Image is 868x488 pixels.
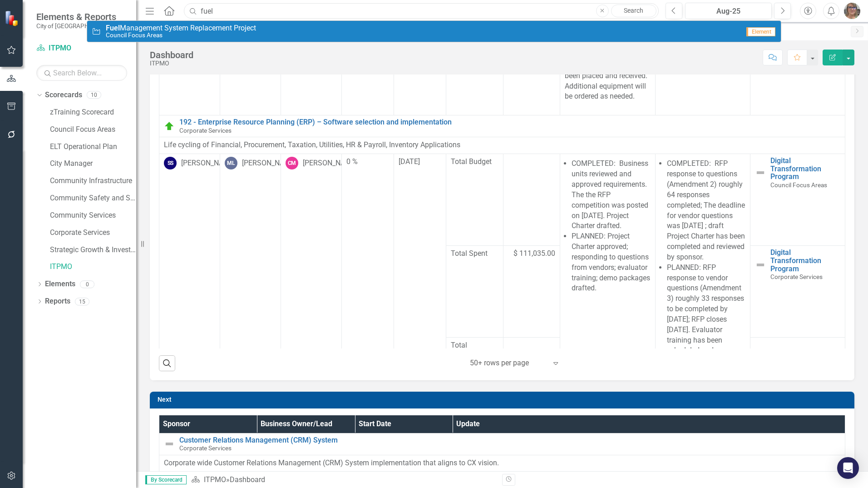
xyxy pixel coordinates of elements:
a: Community Infrastructure [50,176,136,186]
li: COMPLETED: RFP response to questions (Amendment 2) roughly 64 responses completed; The deadline f... [667,159,745,262]
a: Reports [45,296,70,307]
input: Search ClearPoint... [184,3,659,19]
small: Council Focus Areas [106,32,256,39]
li: PLANNED: RFP response to vendor questions (Amendment 3) roughly 33 responses to be completed by [... [667,263,745,398]
td: Double-Click to Edit [159,154,220,402]
div: 0 % [346,157,389,167]
span: Management System Replacement Project [106,24,256,32]
span: Corporate Services [179,127,232,134]
td: Double-Click to Edit [446,338,503,402]
button: Aug-25 [685,3,772,19]
span: Total Spent [451,249,498,259]
a: Digital Transformation Program [770,249,840,273]
td: Double-Click to Edit [655,154,750,402]
div: ML [225,157,237,169]
span: Elements & Reports [36,11,116,22]
a: ITPMO [204,475,226,484]
td: Double-Click to Edit Right Click for Context Menu [159,433,845,455]
a: Community Safety and Social Services [50,193,136,204]
img: ClearPoint Strategy [5,10,20,26]
td: Double-Click to Edit Right Click for Context Menu [750,246,845,338]
span: Corporate Services [179,444,232,452]
div: Aug-25 [688,6,769,17]
small: City of [GEOGRAPHIC_DATA] [36,22,116,30]
span: Council Focus Areas [770,181,827,189]
div: 15 [75,298,89,305]
a: ITPMO [36,43,127,54]
a: Search [611,5,656,17]
a: City Manager [50,159,136,169]
a: Scorecards [45,90,82,100]
h3: Next [158,396,850,403]
div: ITPMO [150,60,193,67]
a: Corporate Services [50,228,136,238]
a: Community Services [50,210,136,221]
td: Double-Click to Edit [503,338,560,402]
a: zTraining Scorecard [50,107,136,118]
a: ELT Operational Plan [50,142,136,152]
div: SS [164,157,177,169]
div: Dashboard [230,475,265,484]
td: Double-Click to Edit [159,137,845,154]
span: Total Remaining [451,340,498,361]
span: [DATE] [399,157,420,166]
a: Council Focus Areas [50,124,136,135]
div: 10 [87,91,101,99]
a: Elements [45,279,75,289]
td: Double-Click to Edit [281,154,341,402]
a: Management System Replacement ProjectCouncil Focus AreasElement [87,21,781,42]
span: Life cycling of Financial, Procurement, Taxation, Utilities, HR & Payroll, Inventory Applications [164,140,460,149]
td: Double-Click to Edit [503,154,560,246]
img: On Target [164,121,175,132]
li: COMPLETED: Business units reviewed and approved requirements. The the RFP competition was posted ... [572,159,650,231]
div: [PERSON_NAME] [303,158,357,169]
a: Strategic Growth & Investment [50,245,136,255]
div: Dashboard [150,50,193,60]
img: Rosaline Wood [844,3,860,19]
td: Double-Click to Edit [446,154,503,246]
input: Search Below... [36,65,127,81]
a: ITPMO [50,262,136,272]
div: Open Intercom Messenger [837,457,859,479]
td: Double-Click to Edit [503,246,560,338]
span: Corporate Services [770,273,823,280]
td: Double-Click to Edit [394,154,446,402]
div: » [191,475,495,485]
span: Element [746,27,775,36]
td: Double-Click to Edit [446,246,503,338]
td: Double-Click to Edit [220,154,281,402]
div: 0 [80,280,94,288]
a: Customer Relations Management (CRM) System [179,436,840,444]
a: Digital Transformation Program [770,157,840,181]
a: 192 - Enterprise Resource Planning (ERP) – Software selection and implementation [179,118,840,126]
span: By Scorecard [145,475,187,484]
li: PLANNED: Project Charter approved; responding to questions from vendors; evaluator training; demo... [572,231,650,294]
div: [PERSON_NAME] [181,158,236,169]
span: $ 111,035.00 [513,249,555,259]
img: Not Defined [164,438,175,449]
div: CM [286,157,298,169]
td: Double-Click to Edit Right Click for Context Menu [159,115,845,137]
td: Double-Click to Edit [560,154,655,402]
td: Double-Click to Edit [159,455,845,472]
img: Not Defined [755,167,766,178]
span: Total Budget [451,157,498,167]
td: Double-Click to Edit [341,154,394,402]
span: Corporate wide Customer Relations Management (CRM) System implementation that aligns to CX vision. [164,458,499,467]
img: Not Defined [755,259,766,270]
div: [PERSON_NAME] [242,158,296,169]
